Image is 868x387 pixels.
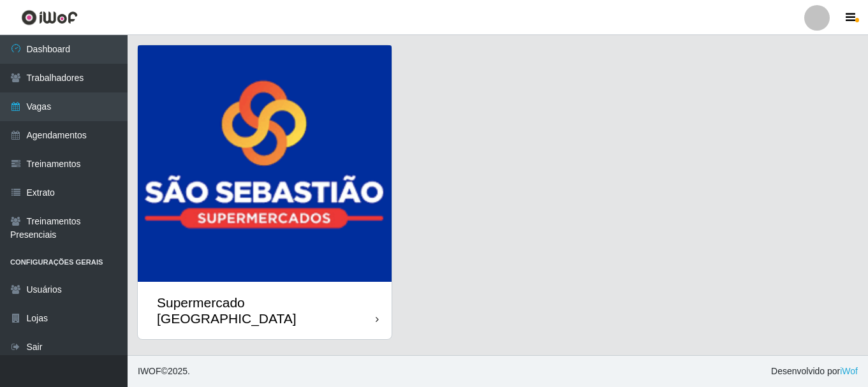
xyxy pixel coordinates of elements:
span: Desenvolvido por [771,365,858,378]
div: Supermercado [GEOGRAPHIC_DATA] [157,295,376,326]
span: IWOF [138,366,161,376]
a: Supermercado [GEOGRAPHIC_DATA] [138,45,392,339]
img: CoreUI Logo [21,10,78,26]
a: iWof [840,366,858,376]
img: cardImg [138,45,392,282]
span: © 2025 . [138,365,190,378]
